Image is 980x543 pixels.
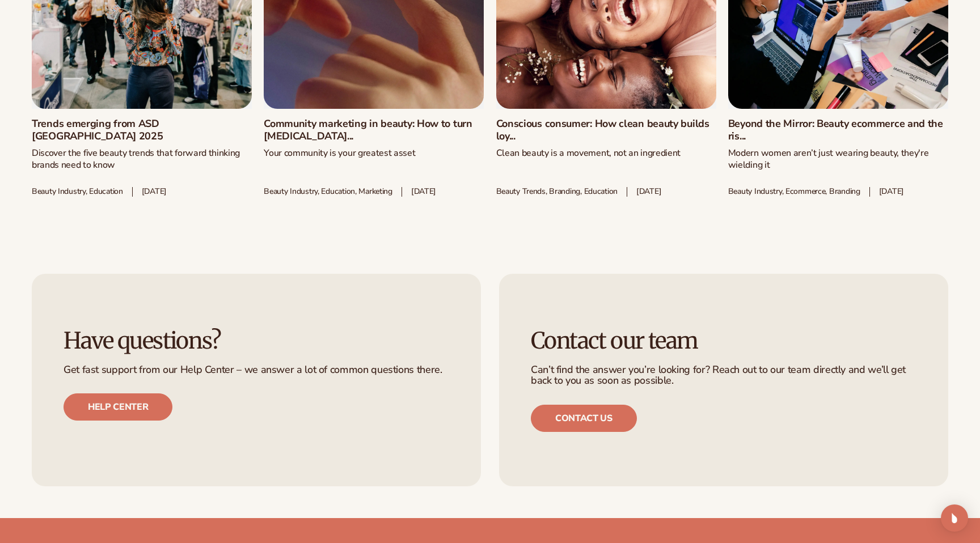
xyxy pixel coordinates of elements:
[64,393,172,421] a: Help center
[728,118,948,142] a: Beyond the Mirror: Beauty ecommerce and the ris...
[496,118,716,142] a: Conscious consumer: How clean beauty builds loy...
[531,405,637,432] a: Contact us
[531,328,916,353] h3: Contact our team
[531,364,916,387] p: Can’t find the answer you’re looking for? Reach out to our team directly and we’ll get back to yo...
[64,364,449,376] p: Get fast support from our Help Center – we answer a lot of common questions there.
[264,118,484,142] a: Community marketing in beauty: How to turn [MEDICAL_DATA]...
[32,118,252,142] a: Trends emerging from ASD [GEOGRAPHIC_DATA] 2025
[64,328,449,353] h3: Have questions?
[941,504,968,532] div: Open Intercom Messenger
